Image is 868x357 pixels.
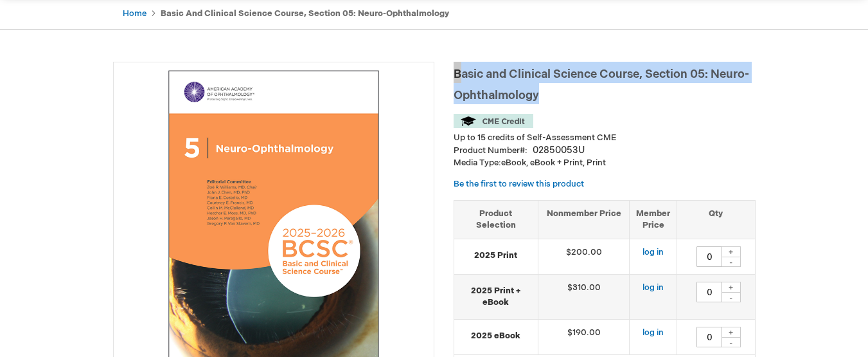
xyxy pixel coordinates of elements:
div: + [722,282,741,293]
p: eBook, eBook + Print, Print [454,157,756,169]
strong: Basic and Clinical Science Course, Section 05: Neuro-Ophthalmology [161,8,449,19]
td: $190.00 [538,319,630,354]
strong: 2025 eBook [461,330,531,342]
a: log in [642,247,664,257]
div: + [722,246,741,257]
img: CME Credit [454,114,533,128]
a: Home [123,8,146,19]
th: Product Selection [454,200,538,239]
span: Basic and Clinical Science Course, Section 05: Neuro-Ophthalmology [454,68,749,102]
input: Qty [696,246,722,267]
div: + [722,327,741,338]
a: log in [642,282,664,293]
div: - [722,292,741,302]
input: Qty [696,282,722,302]
th: Member Price [630,200,677,239]
input: Qty [696,327,722,347]
a: log in [642,327,664,338]
th: Qty [677,200,755,239]
li: Up to 15 credits of Self-Assessment CME [454,132,756,144]
strong: 2025 Print [461,250,531,262]
td: $200.00 [538,239,630,274]
th: Nonmember Price [538,200,630,239]
div: - [722,257,741,267]
strong: Product Number [454,145,527,156]
strong: Media Type: [454,158,501,168]
td: $310.00 [538,274,630,319]
strong: 2025 Print + eBook [461,285,531,309]
div: 02850053U [533,144,585,157]
div: - [722,337,741,347]
a: Be the first to review this product [454,179,584,189]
